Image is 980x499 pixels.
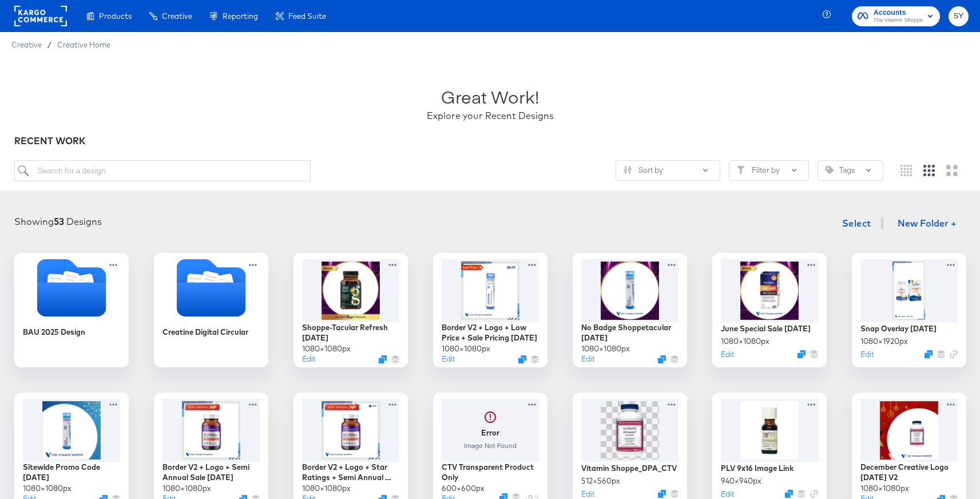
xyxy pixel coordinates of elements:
div: 1080 × 1080 px [302,483,351,494]
div: BAU 2025 Design [14,253,129,367]
button: Edit [581,354,594,365]
svg: Duplicate [379,355,387,363]
div: CTV Transparent Product Only [442,462,539,483]
button: New Folder + [888,213,966,235]
span: / [42,40,57,49]
span: Feed Suite [288,11,326,21]
svg: Link [950,350,958,358]
svg: Duplicate [658,355,666,363]
div: December Creative Logo [DATE] V2 [860,462,958,483]
div: Creatine Digital Circular [154,253,268,367]
div: Showing Designs [14,215,102,228]
div: 512 × 560 px [581,476,620,486]
svg: Tag [826,166,834,174]
span: The Vitamin Shoppe [874,16,923,25]
div: Explore your Recent Designs [427,109,554,122]
svg: Sliders [624,166,632,174]
div: Sitewide Promo Code [DATE] [23,462,120,483]
a: Creative Home [57,40,110,49]
div: 1080 × 1080 px [302,343,351,354]
svg: Small grid [900,165,912,176]
div: 1080 × 1920 px [860,336,908,347]
svg: Duplicate [925,350,933,358]
svg: Medium grid [923,165,935,176]
div: Snap Overlay [DATE] [860,323,937,334]
div: 1080 × 1080 px [581,343,630,354]
div: Shoppe-Tacular Refresh [DATE] [302,322,399,343]
div: 1080 × 1080 px [721,336,769,347]
span: Creative [162,11,192,21]
div: No Badge Shoppetacular [DATE] [581,322,679,343]
div: Border V2 + Logo + Star Ratings + Semi Annual Sale [DATE] [302,462,399,483]
div: 1080 × 1080 px [23,483,72,494]
svg: Duplicate [518,355,526,363]
svg: Duplicate [658,490,666,498]
div: BAU 2025 Design [23,327,85,338]
div: Shoppe-Tacular Refresh [DATE]1080×1080pxEditDuplicate [293,253,408,367]
div: Snap Overlay [DATE]1080×1920pxEditDuplicate [852,253,966,367]
span: Creative [11,40,42,49]
svg: Folder [154,259,268,316]
div: 940 × 940 px [721,476,761,486]
svg: Duplicate [785,490,793,498]
span: Reporting [223,11,258,21]
span: SY [953,10,964,23]
strong: 53 [54,216,64,227]
div: June Special Sale [DATE]1080×1080pxEditDuplicate [712,253,827,367]
button: FilterFilter by [729,160,809,181]
div: 1080 × 1080 px [860,483,909,494]
span: Accounts [874,7,923,19]
button: Edit [302,354,315,365]
svg: Large grid [946,165,958,176]
div: RECENT WORK [14,134,966,148]
span: Products [99,11,132,21]
div: June Special Sale [DATE] [721,323,811,334]
button: SY [949,6,969,26]
div: 1080 × 1080 px [162,483,211,494]
div: 600 × 600 px [442,483,485,494]
button: AccountsThe Vitamin Shoppe [852,6,940,26]
svg: Link [810,490,818,498]
div: Border V2 + Logo + Low Price + Sale Pricing [DATE] [442,322,539,343]
button: TagTags [818,160,883,181]
svg: Filter [737,166,745,174]
div: Great Work! [441,85,539,109]
svg: Folder [14,259,129,316]
button: SlidersSort by [616,160,720,181]
svg: Duplicate [798,350,806,358]
div: PLV 9x16 Image Link [721,463,793,474]
div: Vitamin Shoppe_DPA_CTV [581,463,677,474]
div: No Badge Shoppetacular [DATE]1080×1080pxEditDuplicate [573,253,687,367]
span: Select [842,215,871,231]
div: Border V2 + Logo + Low Price + Sale Pricing [DATE]1080×1080pxEditDuplicate [433,253,547,367]
div: Creatine Digital Circular [162,327,248,338]
button: Edit [721,349,734,360]
button: Select [838,212,876,235]
button: Edit [860,349,874,360]
button: Edit [442,354,455,365]
div: 1080 × 1080 px [442,343,490,354]
div: Border V2 + Logo + Semi Annual Sale [DATE] [162,462,260,483]
input: Search for a design [14,160,311,181]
